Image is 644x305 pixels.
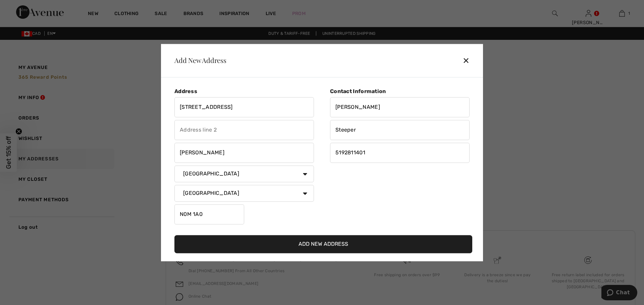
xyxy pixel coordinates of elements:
[174,88,314,94] div: Address
[174,235,472,253] button: Add New Address
[330,120,470,140] input: Last name
[330,97,470,117] input: First name
[330,143,470,163] input: Mobile
[174,204,244,224] input: Zip/Postal Code
[15,5,29,11] span: Chat
[174,143,314,163] input: City
[463,54,475,68] div: ✕
[174,120,314,140] input: Address line 2
[169,57,226,64] div: Add New Address
[330,88,470,94] div: Contact Information
[174,97,314,117] input: Address line 1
